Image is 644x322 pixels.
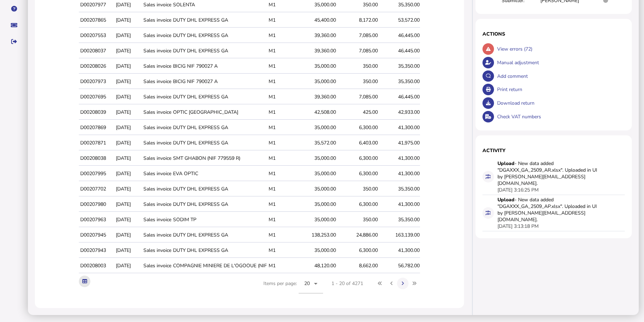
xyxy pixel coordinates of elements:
[79,276,90,287] button: Export table data to Excel
[380,170,420,177] div: 41,300.00
[495,56,625,69] div: Manual adjustment
[380,201,420,208] div: 41,300.00
[172,243,267,258] td: DUTY DHL EXPRESS GA
[172,259,267,273] td: COMPAGNIE MINIERE DE L'OGOOUE (NIF
[79,28,114,43] td: D00207553
[338,32,378,39] div: 7,085.00
[380,17,420,23] div: 53,572.00
[172,44,267,58] td: DUTY DHL EXPRESS GA
[486,174,491,179] i: Data for this filing changed
[172,212,267,227] td: SODIM TP
[79,44,114,58] td: D00208037
[338,93,378,100] div: 7,085.00
[142,59,172,74] td: Sales invoice
[299,274,323,301] mat-form-field: Change page size
[338,216,378,223] div: 350.00
[380,32,420,39] div: 46,445.00
[296,47,336,54] div: 39,360.00
[172,120,267,135] td: DUTY DHL EXPRESS GA
[338,186,378,192] div: 350.00
[331,280,363,287] div: 1 - 20 of 4271
[142,28,172,43] td: Sales invoice
[296,140,336,146] div: 35,572.00
[374,278,386,289] button: First page
[409,278,420,289] button: Last page
[114,44,142,58] td: [DATE]
[482,57,494,68] button: Make an adjustment to this return.
[267,105,294,120] td: M1
[497,187,539,193] div: [DATE] 3:16:25 PM
[172,59,267,74] td: BICIG NIF 790027 A
[114,182,142,196] td: [DATE]
[495,83,625,96] div: Print return
[296,17,336,23] div: 45,400.00
[114,105,142,120] td: [DATE]
[142,197,172,212] td: Sales invoice
[338,1,378,8] div: 350.00
[338,124,378,131] div: 6,300.00
[79,136,114,150] td: D00207871
[482,70,494,82] button: Make a comment in the activity log.
[114,212,142,227] td: [DATE]
[7,1,21,16] button: Help pages
[338,155,378,162] div: 6,300.00
[267,197,294,212] td: M1
[172,13,267,28] td: DUTY DHL EXPRESS GA
[397,278,409,289] button: Next page
[114,243,142,258] td: [DATE]
[482,97,494,109] button: Download return
[79,120,114,135] td: D00207869
[114,13,142,28] td: [DATE]
[486,210,491,215] i: Data for this filing changed
[380,232,420,238] div: 163,139.00
[172,151,267,166] td: SMT GHABON (NIF 779559 R)
[172,197,267,212] td: DUTY DHL EXPRESS GA
[296,201,336,208] div: 35,000.00
[142,120,172,135] td: Sales invoice
[267,59,294,74] td: M1
[495,96,625,110] div: Download return
[114,28,142,43] td: [DATE]
[497,223,539,230] div: [DATE] 3:13:18 PM
[114,136,142,150] td: [DATE]
[114,74,142,89] td: [DATE]
[380,1,420,8] div: 35,350.00
[142,90,172,104] td: Sales invoice
[7,18,21,32] button: Raise a support ticket
[380,124,420,131] div: 41,300.00
[79,197,114,212] td: D00207980
[380,140,420,146] div: 41,975.00
[482,84,494,95] button: Open printable view of return.
[114,151,142,166] td: [DATE]
[267,151,294,166] td: M1
[142,13,172,28] td: Sales invoice
[267,182,294,196] td: M1
[114,120,142,135] td: [DATE]
[114,59,142,74] td: [DATE]
[142,44,172,58] td: Sales invoice
[142,259,172,273] td: Sales invoice
[79,243,114,258] td: D00207943
[142,228,172,242] td: Sales invoice
[495,110,625,123] div: Check VAT numbers
[172,90,267,104] td: DUTY DHL EXPRESS GA
[267,212,294,227] td: M1
[79,166,114,181] td: D00207995
[172,105,267,120] td: OPTIC [GEOGRAPHIC_DATA]
[296,63,336,69] div: 35,000.00
[142,105,172,120] td: Sales invoice
[482,43,494,55] button: Show errors associated with this return.
[142,243,172,258] td: Sales invoice
[263,274,323,301] div: Items per page:
[497,196,515,203] strong: Upload
[380,109,420,115] div: 42,933.00
[79,105,114,120] td: D00208039
[338,262,378,269] div: 8,662.00
[267,13,294,28] td: M1
[338,140,378,146] div: 6,403.00
[296,109,336,115] div: 42,508.00
[386,278,397,289] button: Previous page
[79,259,114,273] td: D00208003
[304,280,310,287] span: 20
[267,44,294,58] td: M1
